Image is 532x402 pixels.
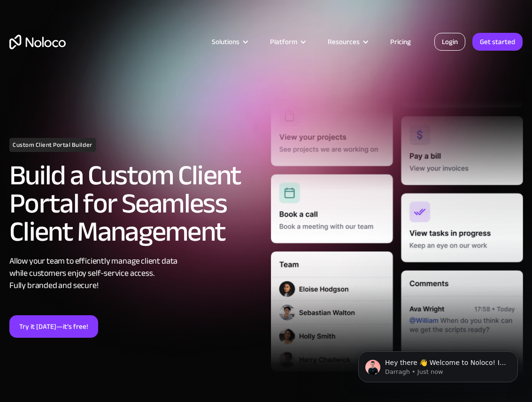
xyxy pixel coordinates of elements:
[9,138,96,152] h1: Custom Client Portal Builder
[9,255,262,292] div: Allow your team to efficiently manage client data while customers enjoy self-service access. Full...
[9,35,66,49] a: home
[212,36,239,48] div: Solutions
[328,36,360,48] div: Resources
[472,33,523,51] a: Get started
[378,36,423,48] a: Pricing
[9,315,98,338] a: Try it [DATE]—it’s free!
[434,33,465,51] a: Login
[9,161,262,246] h2: Build a Custom Client Portal for Seamless Client Management
[258,36,316,48] div: Platform
[270,36,297,48] div: Platform
[316,36,378,48] div: Resources
[200,36,258,48] div: Solutions
[344,332,532,397] iframe: Intercom notifications message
